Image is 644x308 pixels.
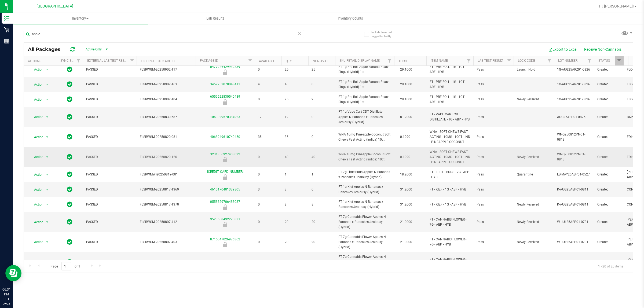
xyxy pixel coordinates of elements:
[29,81,44,88] span: Action
[29,113,44,121] span: Action
[430,170,470,180] span: FT - LITTLE BUDS - 7G - ABP - HYB
[24,30,304,38] input: Search Package ID, Item Name, SKU, Lot or Part Number...
[67,66,72,73] span: In Sync
[195,174,255,180] div: Quarantine
[597,115,620,120] span: Created
[44,81,51,88] span: select
[397,258,415,266] span: 21.0000
[140,115,192,120] span: FLSRWGM-20250830-687
[195,99,255,105] div: Newly Received
[338,199,391,210] span: FT 1g Kief Apples N Bananas x Pancakes Jealousy (Hybrid)
[597,82,620,87] span: Created
[517,202,551,207] span: Newly Received
[148,13,283,24] a: Lab Results
[86,115,133,120] span: PASSED
[44,133,51,141] span: select
[598,59,610,63] a: Status
[86,202,133,207] span: PASSED
[628,59,634,63] a: SKU
[477,134,510,140] span: Pass
[331,16,370,21] span: Inventory Counts
[517,172,551,177] span: Quarantine
[36,4,73,9] span: [GEOGRAPHIC_DATA]
[210,95,240,98] a: 6556522830540489
[258,240,278,245] span: 0
[517,240,551,245] span: Newly Received
[210,152,240,156] a: 3231356927403032
[285,115,305,120] span: 12
[557,67,591,72] span: 1G-AUG25ARZ01-0826
[86,155,133,160] span: PASSED
[67,153,72,161] span: In Sync
[13,16,148,21] span: Inventory
[312,97,332,102] span: 25
[430,79,470,90] span: FT - PRE-ROLL - 1G - 1CT - ARZ - HYB
[46,262,85,270] span: Page of 1
[597,202,620,207] span: Created
[286,59,292,63] a: Qty
[258,172,278,177] span: 0
[258,187,278,192] span: 3
[599,4,634,8] span: Hi, [PERSON_NAME]!
[477,172,510,177] span: Pass
[86,240,133,245] span: PASSED
[87,59,129,63] a: External Lab Test Result
[397,66,415,74] span: 29.1000
[259,59,275,63] a: Available
[430,237,470,247] span: FT - CANNABIS FLOWER - 7G - ABP - HYB
[312,115,332,120] span: 0
[29,218,44,226] span: Action
[430,187,470,192] span: FT - KIEF - 1G - ABP - HYB
[430,112,470,122] span: FT - VAPE CART CDT DISTILLATE - 1G - ABP - HYB
[29,153,44,161] span: Action
[29,171,44,178] span: Action
[67,113,72,121] span: In Sync
[258,115,278,120] span: 12
[67,201,72,208] span: In Sync
[430,94,470,105] span: FT - PRE-ROLL - 1G - 1CT - ARZ - HYB
[285,97,305,102] span: 25
[199,16,232,21] span: Lab Results
[464,56,473,65] a: Filter
[313,59,336,63] a: Non-Available
[29,66,44,73] span: Action
[312,240,332,245] span: 20
[29,96,44,103] span: Action
[338,234,391,250] span: FT 7g Cannabis Flower Apples N Bananas x Pancakes Jealousy (Hybrid)
[338,132,391,142] span: WNA 10mg Pineapple Coconut Soft Chews Fast Acting (Indica) 10ct
[140,240,192,245] span: FLSRWGM-20250807-403
[397,153,413,161] span: 0.1990
[140,82,192,87] span: FLSRWGM-20250902-163
[60,59,81,63] a: Sync Status
[338,79,391,90] span: FT 1g Pre-Roll Apple Banana Peach Ringz (Hybrid) 1ct
[140,134,192,140] span: FLSRWGM-20250820-081
[597,172,620,177] span: Created
[44,66,51,73] span: select
[210,237,240,241] a: 8715047026976362
[338,184,391,195] span: FT 1g Kief Apples N Bananas x Pancakes Jealousy (Hybrid)
[397,218,415,226] span: 21.0000
[597,134,620,140] span: Created
[210,65,240,69] a: 0477926429939839
[258,202,278,207] span: 0
[285,219,305,225] span: 20
[285,134,305,140] span: 35
[597,187,620,192] span: Created
[397,80,415,88] span: 29.1000
[210,82,240,86] a: 3452253078048411
[67,186,72,193] span: In Sync
[585,56,594,65] a: Filter
[430,64,470,75] span: FT - PRE-ROLL - 1G - 1CT - ARZ - HYB
[397,238,415,246] span: 21.0000
[517,155,551,160] span: Newly Received
[312,172,332,177] span: 1
[597,155,620,160] span: Created
[505,56,514,65] a: Filter
[29,201,44,208] span: Action
[477,97,510,102] span: Pass
[210,135,240,139] a: 4068949610740450
[285,202,305,207] span: 8
[477,155,510,160] span: Pass
[285,187,305,192] span: 3
[210,115,240,119] a: 1063329570384923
